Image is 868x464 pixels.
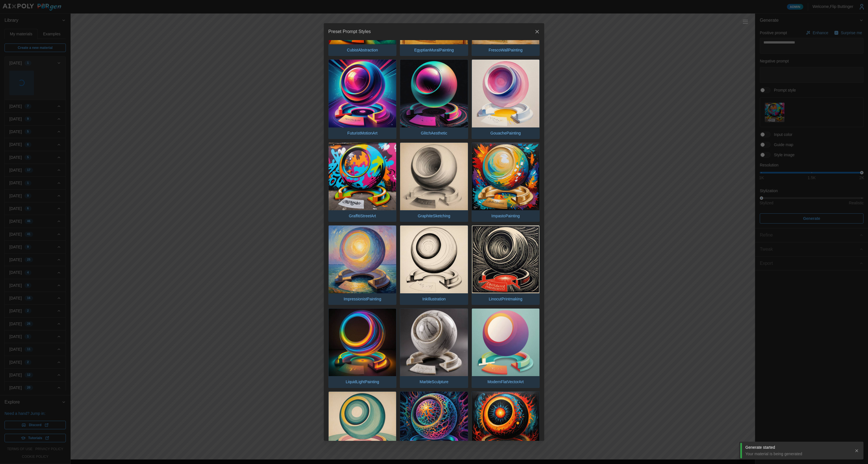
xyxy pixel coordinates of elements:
p: FuturistMotionArt [344,127,380,139]
img: GraffitiStreetArt.jpg [329,143,396,210]
p: CubistAbstraction [344,44,381,56]
button: LiquidLightPainting.jpgLiquidLightPainting [328,308,396,388]
h2: Preset Prompt Styles [328,29,371,34]
p: LinocutPrintmaking [486,293,525,305]
img: NeuralDreamscapes.jpg [400,392,468,459]
img: GouachePainting.jpg [472,60,539,127]
p: GraffitiStreetArt [346,210,379,222]
img: ImpressionistPainting.jpg [329,226,396,293]
p: EgyptianMuralPainting [411,44,457,56]
img: GlitchAesthetic.jpg [400,60,468,127]
button: GouachePainting.jpgGouachePainting [472,59,540,139]
p: FrescoWallPainting [486,44,525,56]
img: ImpastoPainting.jpg [472,143,539,210]
p: GraphiteSketching [415,210,453,222]
div: Generate started [745,445,850,450]
p: ImpressionistPainting [341,293,384,305]
button: FuturistMotionArt.jpgFuturistMotionArt [328,59,396,139]
img: LiquidLightPainting.jpg [329,309,396,376]
button: ImpressionistPainting.jpgImpressionistPainting [328,225,396,305]
img: MarbleSculpture.jpg [400,309,468,376]
img: InkIllustration.jpg [400,226,468,293]
img: FuturistMotionArt.jpg [329,60,396,127]
p: ImpastoPainting [489,210,522,222]
img: GraphiteSketching.jpg [400,143,468,210]
p: GlitchAesthetic [418,127,450,139]
button: ModernFlatVectorArt.jpgModernFlatVectorArt [472,308,540,388]
p: MarbleSculpture [417,376,451,387]
button: GraphiteSketching.jpgGraphiteSketching [400,142,468,222]
button: GlitchAesthetic.jpgGlitchAesthetic [400,59,468,139]
img: ModernistIllustration.jpg [329,392,396,459]
button: MarbleSculpture.jpgMarbleSculpture [400,308,468,388]
p: ModernFlatVectorArt [485,376,526,387]
button: LinocutPrintmaking.jpgLinocutPrintmaking [472,225,540,305]
p: InkIllustration [420,293,448,305]
p: GouachePainting [488,127,524,139]
button: InkIllustration.jpgInkIllustration [400,225,468,305]
button: ImpastoPainting.jpgImpastoPainting [472,142,540,222]
img: ModernFlatVectorArt.jpg [472,309,539,376]
img: OccultExpressionism.jpg [472,392,539,459]
button: GraffitiStreetArt.jpgGraffitiStreetArt [328,142,396,222]
div: Your material is being generated [745,451,850,457]
img: LinocutPrintmaking.jpg [472,226,539,293]
p: LiquidLightPainting [343,376,382,387]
